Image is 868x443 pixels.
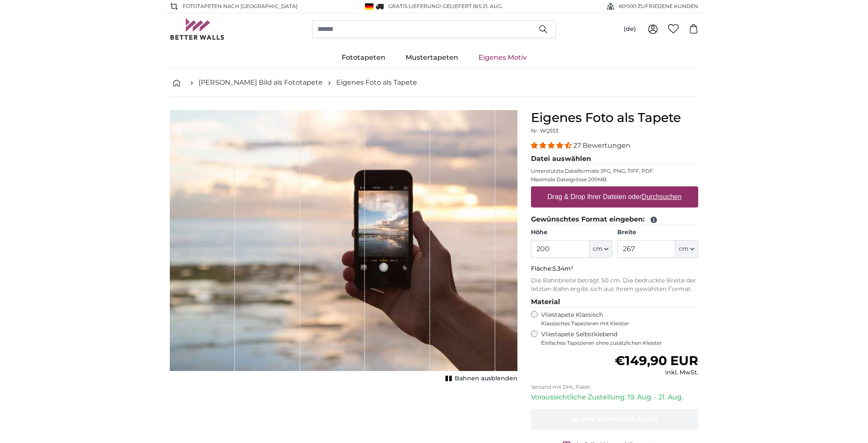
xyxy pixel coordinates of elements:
span: Klassisches Tapezieren mit Kleister [541,320,691,327]
a: Eigenes Motiv [468,47,537,69]
a: [PERSON_NAME] Bild als Fototapete [199,78,323,88]
nav: breadcrumbs [170,69,698,97]
h1: Eigenes Foto als Tapete [531,110,698,125]
span: 60'000 ZUFRIEDENE KUNDEN [619,3,698,10]
label: Breite [617,228,698,237]
a: Mustertapeten [395,47,468,69]
span: Geliefert bis 21. Aug. [443,3,503,9]
span: In den Warenkorb legen [572,415,658,423]
img: Betterwalls [170,18,225,40]
span: 4.41 stars [531,141,573,150]
a: Fototapeten [332,47,395,69]
span: cm [679,245,688,253]
legend: Gewünschtes Format eingeben: [531,214,698,225]
div: 1 of 1 [170,110,517,385]
button: In den Warenkorb legen [531,409,698,429]
div: inkl. MwSt. [615,368,698,377]
p: Versand mit DHL Paket [531,384,698,390]
span: 5.34m² [553,265,573,272]
label: Höhe [531,228,612,237]
span: Fototapeten nach [GEOGRAPHIC_DATA] [182,3,298,10]
span: cm [593,245,603,253]
u: Durchsuchen [642,193,682,200]
span: Bahnen ausblenden [455,374,517,383]
button: cm [675,240,698,258]
button: (de) [617,22,643,37]
label: Drag & Drop Ihrer Dateien oder [544,188,685,205]
a: Eigenes Foto als Tapete [336,78,417,88]
button: cm [589,240,612,258]
span: €149,90 EUR [615,353,698,368]
label: Vliestapete Klassisch [541,311,691,327]
span: - [441,3,503,9]
legend: Datei auswählen [531,154,698,164]
p: Maximale Dateigrösse 200MB. [531,176,698,183]
span: Nr. WQ553 [531,127,558,134]
span: 27 Bewertungen [573,141,630,150]
span: GRATIS Lieferung! [388,3,441,9]
p: Fläche: [531,265,698,273]
p: Unterstützte Dateiformate JPG, PNG, TIFF, PDF. [531,168,698,174]
span: Einfaches Tapezieren ohne zusätzlichen Kleister [541,340,698,346]
p: Voraussichtliche Zustellung: 19. Aug. - 21. Aug. [531,392,698,402]
legend: Material [531,297,698,307]
p: Die Bahnbreite beträgt 50 cm. Die bedruckte Breite der letzten Bahn ergibt sich aus Ihrem gewählt... [531,277,698,293]
button: Bahnen ausblenden [443,373,517,385]
img: Deutschland [365,3,373,10]
label: Vliestapete Selbstklebend [541,330,698,346]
